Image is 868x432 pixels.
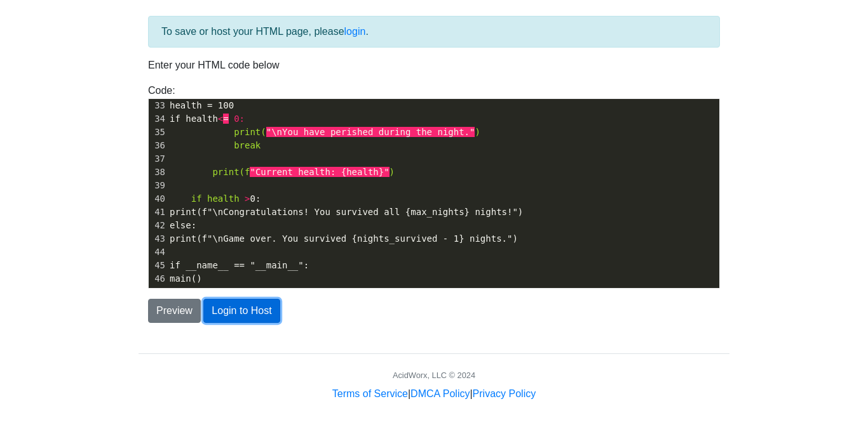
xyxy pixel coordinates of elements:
div: 33 [149,99,167,112]
span: print( [234,127,266,137]
div: 42 [149,219,167,232]
span: else: [170,220,196,230]
div: 43 [149,232,167,245]
div: 45 [149,259,167,272]
a: login [344,26,366,37]
div: 34 [149,112,167,126]
a: DMCA Policy [410,388,470,399]
span: 0: [234,114,245,124]
span: print(f"\nGame over. You survived {nights_survived - 1} nights.") [170,233,518,244]
span: break [234,140,261,150]
a: Privacy Policy [473,388,536,399]
span: "Current health: {health}" [250,167,389,177]
span: if __name__ == "__main__": [170,260,309,270]
span: 0: [170,193,261,204]
div: 41 [149,206,167,219]
div: To save or host your HTML page, please . [148,16,720,48]
div: 38 [149,166,167,179]
button: Login to Host [203,299,280,323]
div: 44 [149,245,167,259]
span: print(f"\nCongratulations! You survived all {max_nights} nights!") [170,207,523,217]
button: Preview [148,299,201,323]
span: if health [170,114,245,124]
div: 40 [149,192,167,206]
p: Enter your HTML code below [148,58,720,73]
div: | | [332,386,536,402]
span: ) [475,127,480,137]
div: 35 [149,126,167,139]
span: = [223,114,228,124]
div: 46 [149,272,167,285]
span: main() [170,273,202,284]
span: health = 100 [170,100,234,110]
span: print(f [212,167,250,177]
div: 36 [149,139,167,152]
span: > [245,193,250,204]
div: 39 [149,179,167,192]
span: health [207,193,240,204]
a: Terms of Service [332,388,408,399]
div: AcidWorx, LLC © 2024 [393,369,475,381]
div: 37 [149,152,167,166]
div: Code: [139,83,729,289]
span: "\nYou have perished during the night." [266,127,475,137]
span: ) [390,167,395,177]
span: < [218,114,223,124]
span: if [191,193,202,204]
